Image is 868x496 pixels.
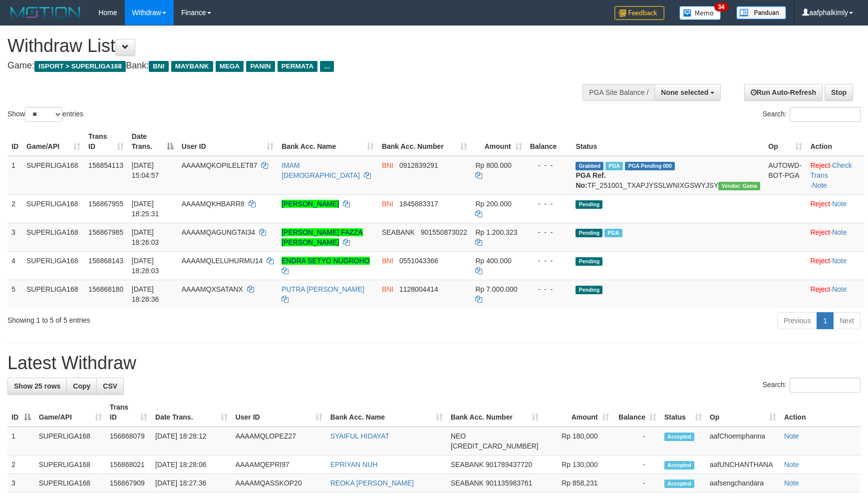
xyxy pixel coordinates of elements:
[664,480,694,488] span: Accepted
[7,353,861,373] h1: Latest Withdraw
[810,257,830,265] a: Reject
[625,162,675,170] span: PGA Pending
[282,257,370,265] a: ENDRA SETYO NUGROHO
[103,382,117,390] span: CSV
[486,479,532,487] span: Copy 901135983761 to clipboard
[832,228,847,236] a: Note
[182,161,258,169] span: AAAAMQKOPILELET87
[572,127,764,156] th: Status
[232,456,326,474] td: AAAAMQEPRI97
[7,378,67,395] a: Show 25 rows
[605,162,623,170] span: Marked by aafchhiseyha
[232,398,326,427] th: User ID: activate to sort column ascending
[825,84,853,101] a: Stop
[151,427,232,456] td: [DATE] 18:28:12
[451,479,484,487] span: SEABANK
[132,257,159,275] span: [DATE] 18:28:03
[88,257,123,265] span: 156868143
[806,194,865,223] td: ·
[14,382,60,390] span: Show 25 rows
[7,61,569,71] h4: Game: Bank:
[399,257,438,265] span: Copy 0551043366 to clipboard
[7,223,22,251] td: 3
[475,257,511,265] span: Rp 400.000
[530,227,568,237] div: - - -
[320,61,333,72] span: ...
[7,251,22,280] td: 4
[330,479,414,487] a: REOKA [PERSON_NAME]
[22,127,84,156] th: Game/API: activate to sort column ascending
[806,280,865,308] td: ·
[88,228,123,236] span: 156867985
[576,171,605,189] b: PGA Ref. No:
[399,200,438,208] span: Copy 1845883317 to clipboard
[149,61,168,72] span: BNI
[132,285,159,303] span: [DATE] 18:28:36
[679,6,721,20] img: Button%20Memo.svg
[806,127,865,156] th: Action
[661,88,708,96] span: None selected
[178,127,278,156] th: User ID: activate to sort column ascending
[35,456,106,474] td: SUPERLIGA168
[7,127,22,156] th: ID
[763,378,861,393] label: Search:
[182,228,256,236] span: AAAAMQAGUNGTAI34
[88,200,123,208] span: 156867955
[182,257,263,265] span: AAAAMQLELUHURMU14
[22,251,84,280] td: SUPERLIGA168
[106,456,151,474] td: 156868021
[475,161,511,169] span: Rp 800.000
[171,61,213,72] span: MAYBANK
[576,162,603,170] span: Grabbed
[34,61,126,72] span: ISPORT > SUPERLIGA168
[810,228,830,236] a: Reject
[382,285,393,293] span: BNI
[399,161,438,169] span: Copy 0912839291 to clipboard
[543,456,613,474] td: Rp 130,000
[832,257,847,265] a: Note
[88,285,123,293] span: 156868180
[278,127,378,156] th: Bank Acc. Name: activate to sort column ascending
[66,378,97,395] a: Copy
[526,127,572,156] th: Balance
[530,256,568,266] div: - - -
[232,474,326,493] td: AAAAMQASSKOP20
[35,427,106,456] td: SUPERLIGA168
[832,285,847,293] a: Note
[764,156,806,195] td: AUTOWD-BOT-PGA
[530,199,568,209] div: - - -
[7,156,22,195] td: 1
[421,228,467,236] span: Copy 901550873022 to clipboard
[278,61,318,72] span: PERMATA
[35,398,106,427] th: Game/API: activate to sort column ascending
[744,84,823,101] a: Run Auto-Refresh
[382,228,415,236] span: SEABANK
[132,200,159,218] span: [DATE] 18:25:31
[132,228,159,246] span: [DATE] 18:26:03
[810,161,852,179] a: Check Trans
[784,432,799,440] a: Note
[282,285,364,293] a: PUTRA [PERSON_NAME]
[486,461,532,469] span: Copy 901789437720 to clipboard
[780,398,861,427] th: Action
[151,474,232,493] td: [DATE] 18:27:36
[784,461,799,469] a: Note
[330,432,389,440] a: SYAIFUL HIDAYAT
[764,127,806,156] th: Op: activate to sort column ascending
[7,456,35,474] td: 2
[576,257,602,266] span: Pending
[35,474,106,493] td: SUPERLIGA168
[654,84,721,101] button: None selected
[576,286,602,294] span: Pending
[763,107,861,122] label: Search:
[106,427,151,456] td: 156868079
[151,398,232,427] th: Date Trans.: activate to sort column ascending
[475,285,517,293] span: Rp 7.000.000
[832,200,847,208] a: Note
[604,229,622,237] span: Marked by aafsengchandara
[96,378,124,395] a: CSV
[7,36,569,56] h1: Withdraw List
[182,200,245,208] span: AAAAMQKHBARR8
[232,427,326,456] td: AAAAMQLOPEZ27
[7,311,354,325] div: Showing 1 to 5 of 5 entries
